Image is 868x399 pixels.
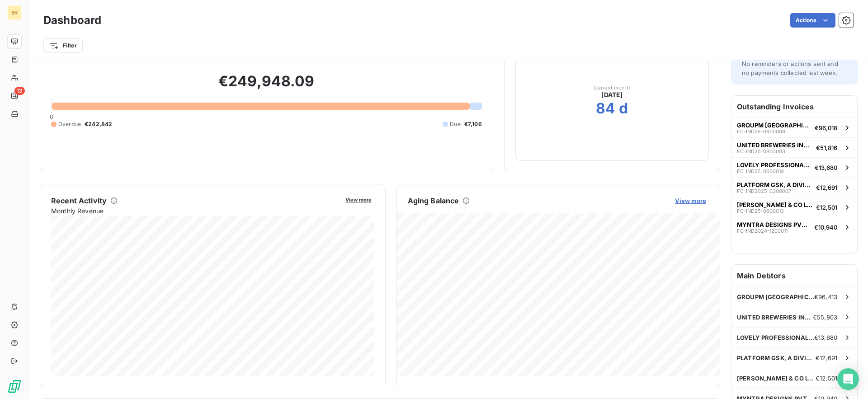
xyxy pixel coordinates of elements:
span: [PERSON_NAME] & CO LTD [737,201,812,208]
button: MYNTRA DESIGNS PVT LTDFC-IND2024-1200011€10,940 [731,217,857,237]
span: View more [675,197,706,204]
h6: Main Debtors [731,265,857,286]
span: FC-IND25-0600006 [737,129,785,134]
span: €96,413 [814,293,837,300]
h3: Dashboard [43,12,101,28]
span: €7,106 [464,120,482,128]
span: 13 [14,87,25,95]
span: FC-IND2024-1200011 [737,228,788,234]
span: €12,691 [816,354,837,361]
span: €13,680 [814,334,837,341]
h6: Recent Activity [51,195,107,206]
button: UNITED BREWERIES INDIAFC-IND25-0800003€51,816 [731,137,857,157]
button: View more [343,195,374,203]
h2: 84 [596,99,615,117]
span: FC-IND25-0800003 [737,149,785,154]
span: €10,940 [814,224,837,231]
span: UNITED BREWERIES INDIA [737,141,812,149]
span: [PERSON_NAME] & CO LTD [737,375,816,382]
span: [DATE] [601,90,623,99]
span: PLATFORM GSK, A DIVISION OF TLGINDI [737,354,816,361]
span: €12,501 [816,375,837,382]
span: FC-IND25-0600014 [737,169,784,174]
span: LOVELY PROFESSIONAL UNIVERSITY [737,161,811,169]
span: Monthly Revenue [51,206,339,216]
span: View more [345,197,372,203]
span: GROUPM [GEOGRAPHIC_DATA] [737,293,814,300]
button: LOVELY PROFESSIONAL UNIVERSITYFC-IND25-0600014€13,680 [731,157,857,177]
span: FC-IND25-0600013 [737,208,784,214]
h2: d [619,99,628,117]
span: Due [450,120,460,128]
span: €13,680 [815,164,837,171]
span: Current month [594,85,630,90]
h2: €249,948.09 [51,72,482,99]
span: Overdue [58,120,81,128]
span: €55,803 [813,314,837,321]
span: MYNTRA DESIGNS PVT LTD [737,221,811,228]
span: GROUPM [GEOGRAPHIC_DATA] [737,122,811,129]
span: 0 [50,113,53,120]
span: PLATFORM GSK, A DIVISION OF TLGINDI [737,181,812,188]
span: UNITED BREWERIES INDIA [737,314,813,321]
span: FC-IND2025-0300007 [737,188,791,194]
span: LOVELY PROFESSIONAL UNIVERSITY [737,334,814,341]
span: €12,691 [816,184,837,191]
button: Filter [43,38,83,53]
button: GROUPM [GEOGRAPHIC_DATA]FC-IND25-0600006€96,018 [731,117,857,137]
div: Open Intercom Messenger [837,368,859,390]
h6: Aging Balance [408,195,459,206]
span: €96,018 [815,124,837,131]
button: View more [672,197,709,205]
button: Actions [790,13,835,28]
span: €12,501 [816,204,837,211]
img: Logo LeanPay [7,379,22,394]
span: €51,816 [816,144,837,151]
h6: Outstanding Invoices [731,96,857,117]
button: [PERSON_NAME] & CO LTDFC-IND25-0600013€12,501 [731,197,857,217]
button: PLATFORM GSK, A DIVISION OF TLGINDIFC-IND2025-0300007€12,691 [731,177,857,197]
div: BR [7,5,22,20]
span: No reminders or actions sent and no payments collected last week. [742,60,838,76]
span: €242,842 [85,120,112,128]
